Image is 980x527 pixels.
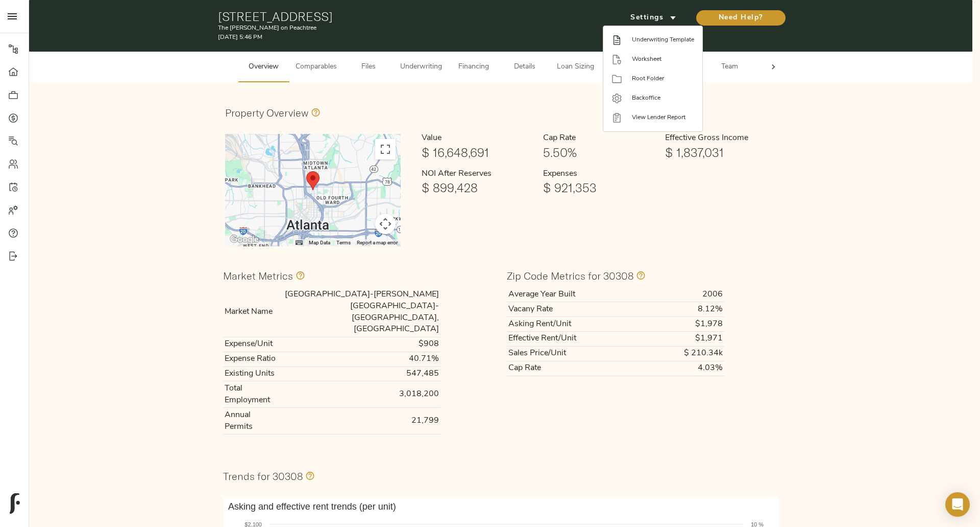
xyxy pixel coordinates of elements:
[632,55,694,64] span: Worksheet
[632,94,694,103] span: Backoffice
[632,113,694,122] span: View Lender Report
[632,74,694,83] span: Root Folder
[632,35,694,44] span: Underwriting Template
[945,492,970,517] div: Open Intercom Messenger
